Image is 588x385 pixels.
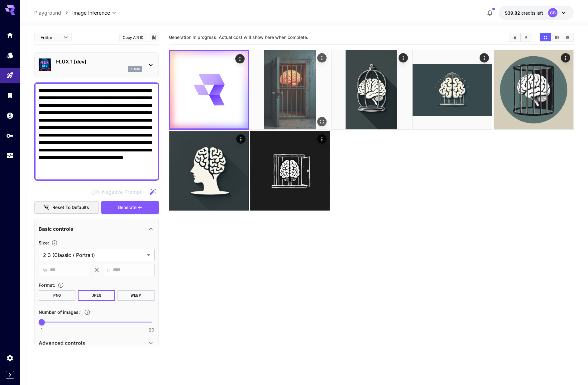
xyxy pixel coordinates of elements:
div: $39.8206 [505,10,543,16]
button: Clear Images [509,33,520,41]
div: Playground [6,72,14,79]
button: Show images in list view [562,33,573,41]
span: Generate [118,204,136,211]
span: 1 [41,327,43,333]
div: Settings [6,354,14,362]
button: Show images in grid view [540,33,551,41]
button: Specify how many images to generate in a single request. Each image generation will be charged se... [82,309,93,315]
span: 2:3 (Classic / Portrait) [43,251,145,259]
button: PNG [39,290,76,301]
div: Actions [236,134,246,144]
div: Advanced controls [39,336,155,350]
img: 9k= [494,50,573,129]
div: Show images in grid viewShow images in video viewShow images in list view [539,33,574,42]
button: Choose the file format for the output image. [55,282,66,288]
button: Copy AIR ID [119,33,147,42]
div: Library [6,91,14,99]
span: Format : [39,282,55,288]
button: Download All [521,33,532,41]
span: credits left [521,10,543,16]
span: Generation in progress. Actual cost will show here when complete. [169,35,308,40]
p: Advanced controls [39,339,85,347]
div: Wallet [6,112,14,119]
button: Generate [101,201,159,214]
span: Negative Prompt [102,188,141,196]
span: 20 [149,327,154,333]
div: Actions [318,134,327,144]
span: Editor [41,34,60,41]
span: $39.82 [505,10,521,16]
div: Open in fullscreen [318,117,327,126]
span: Image Inference [72,9,110,16]
p: Basic controls [39,225,73,233]
div: FLUX.1 [dev]flux1d [39,55,155,74]
p: flux1d [130,67,140,71]
span: W [43,267,47,274]
img: 2Q== [332,50,411,129]
img: 2Q== [413,50,492,129]
button: WEBP [117,290,155,301]
img: 9k= [169,131,249,211]
nav: breadcrumb [34,9,72,16]
button: Adjust the dimensions of the generated image by specifying its width and height in pixels, or sel... [49,240,60,246]
p: FLUX.1 [dev] [56,58,142,65]
div: CB [548,8,557,17]
div: Actions [399,53,408,63]
div: Actions [480,53,489,63]
div: Clear ImagesDownload All [509,33,532,42]
div: Basic controls [39,221,155,236]
img: 2Q== [250,50,330,129]
div: Actions [235,54,245,63]
img: 2Q== [250,131,330,211]
button: Add to library [151,34,157,41]
div: Actions [318,53,327,63]
button: Reset to defaults [34,201,99,214]
button: Show images in video view [551,33,562,41]
button: JPEG [78,290,115,301]
div: Actions [561,53,570,63]
div: Home [6,31,14,39]
span: Size : [39,240,49,245]
span: Negative prompts are not compatible with the selected model. [89,188,146,196]
button: $39.8206CB [499,6,574,20]
button: Expand sidebar [6,371,14,379]
div: API Keys [6,132,14,140]
div: Usage [6,152,14,160]
a: Playground [34,9,61,16]
span: Number of images : 1 [39,309,82,315]
span: H [107,267,110,274]
div: Models [6,51,14,59]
